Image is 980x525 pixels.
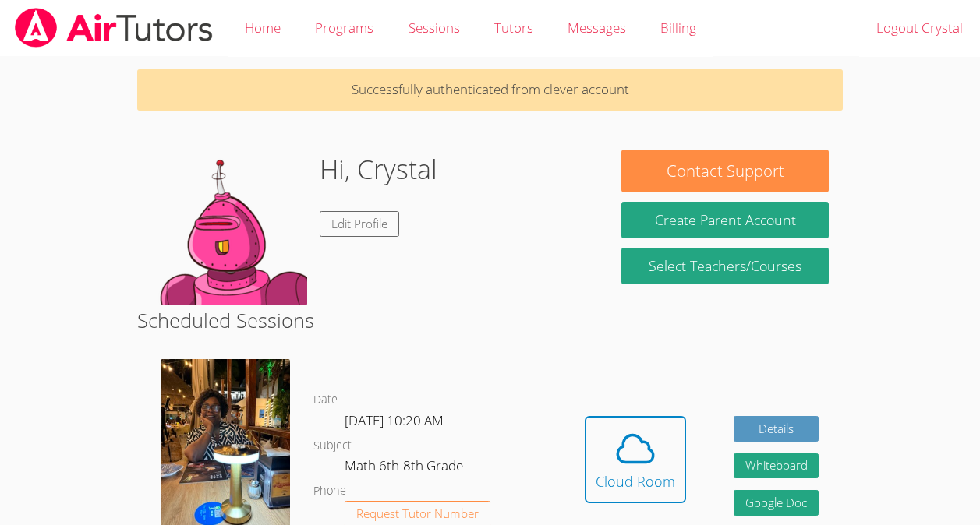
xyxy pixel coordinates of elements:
[621,202,828,238] button: Create Parent Account
[13,8,214,48] img: airtutors_banner-c4298cdbf04f3fff15de1276eac7730deb9818008684d7c2e4769d2f7ddbe033.png
[313,481,346,501] dt: Phone
[137,69,843,111] p: Successfully authenticated from clever account
[734,416,819,442] a: Details
[313,436,352,456] dt: Subject
[313,390,338,410] dt: Date
[734,490,819,516] a: Google Doc
[568,19,626,37] span: Messages
[345,455,466,481] dd: Math 6th-8th Grade
[621,150,828,192] button: Contact Support
[621,248,828,284] a: Select Teachers/Courses
[356,508,479,520] span: Request Tutor Number
[596,470,675,492] div: Cloud Room
[320,150,437,189] h1: Hi, Crystal
[345,411,444,429] span: [DATE] 10:20 AM
[151,150,307,305] img: default.png
[137,305,843,335] h2: Scheduled Sessions
[734,453,819,479] button: Whiteboard
[585,416,686,503] button: Cloud Room
[320,211,399,237] a: Edit Profile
